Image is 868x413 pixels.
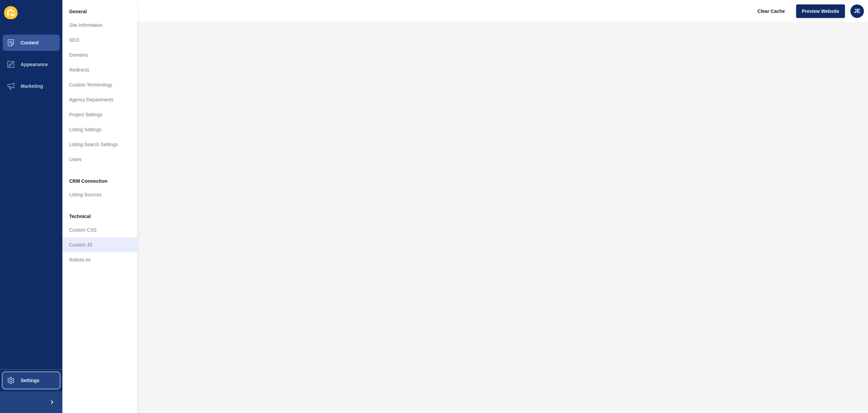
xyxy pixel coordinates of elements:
button: Preview Website [796,4,845,18]
a: Users [62,152,137,167]
a: Custom CSS [62,222,137,237]
a: Agency Departments [62,92,137,107]
span: Technical [69,213,91,220]
span: General [69,8,87,15]
a: Domains [62,47,137,62]
a: Listing Settings [62,122,137,137]
span: Preview Website [802,8,839,15]
a: Redirects [62,62,137,77]
span: Clear Cache [757,8,785,15]
span: JE [854,8,861,15]
a: Robots.txt [62,252,137,267]
a: Project Settings [62,107,137,122]
a: Listing Search Settings [62,137,137,152]
a: Listing Sources [62,187,137,202]
button: Clear Cache [752,4,791,18]
a: SEO [62,33,137,47]
span: CRM Connection [69,178,107,184]
a: Custom JS [62,237,137,252]
a: Custom Terminology [62,77,137,92]
a: Site Information [62,18,137,33]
